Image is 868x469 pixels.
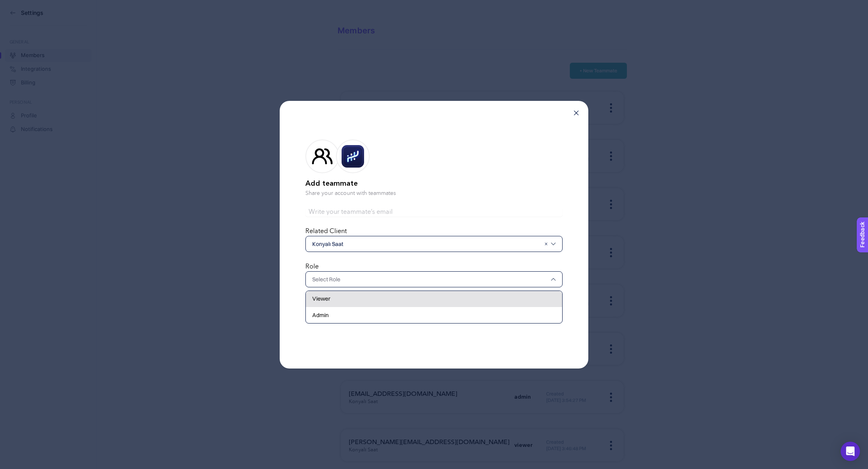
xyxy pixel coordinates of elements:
[305,263,319,270] label: Role
[312,295,330,303] span: Viewer
[305,228,347,234] label: Related Client
[305,207,563,217] input: Write your teammate’s email
[841,442,860,461] div: Open Intercom Messenger
[312,240,540,248] span: Konyalı Saat
[305,189,563,197] p: Share your account with teammates
[5,2,31,9] span: Feedback
[305,178,563,189] h2: Add teammate
[312,275,548,283] input: Select Role
[551,242,556,246] img: svg%3e
[551,277,556,282] img: svg%3e
[312,311,329,319] span: Admin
